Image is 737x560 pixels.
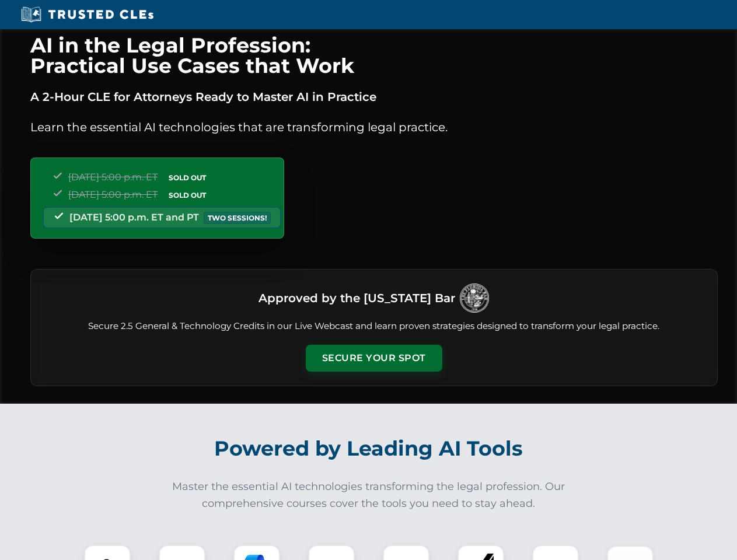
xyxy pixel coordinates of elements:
p: Secure 2.5 General & Technology Credits in our Live Webcast and learn proven strategies designed ... [45,320,703,333]
span: [DATE] 5:00 p.m. ET [68,189,158,200]
button: Secure Your Spot [306,345,442,372]
h1: AI in the Legal Profession: Practical Use Cases that Work [30,35,718,76]
span: SOLD OUT [165,171,210,184]
p: A 2-Hour CLE for Attorneys Ready to Master AI in Practice [30,87,718,106]
p: Master the essential AI technologies transforming the legal profession. Our comprehensive courses... [165,478,573,512]
h2: Powered by Leading AI Tools [46,428,692,469]
img: Logo [460,283,489,313]
p: Learn the essential AI technologies that are transforming legal practice. [30,118,718,136]
h3: Approved by the [US_STATE] Bar [259,288,455,309]
span: SOLD OUT [165,189,210,201]
img: Trusted CLEs [18,6,157,23]
span: [DATE] 5:00 p.m. ET [68,171,158,183]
